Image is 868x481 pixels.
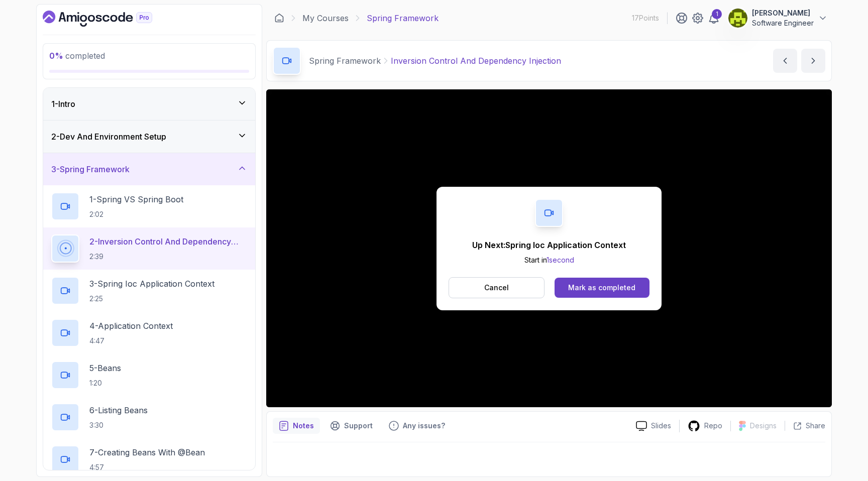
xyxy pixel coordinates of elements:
[484,283,509,293] p: Cancel
[773,49,797,73] button: previous content
[632,13,659,23] p: 17 Points
[51,131,166,143] h3: 2 - Dev And Environment Setup
[51,234,247,263] button: 2-Inversion Control And Dependency Injection2:39
[555,278,649,298] button: Mark as completed
[51,319,247,347] button: 4-Application Context4:47
[43,153,255,185] button: 3-Spring Framework
[89,235,247,248] p: 2 - Inversion Control And Dependency Injection
[651,421,671,431] p: Slides
[266,89,832,407] iframe: 2 - Inversion Control and Dependency Injection
[728,8,828,28] button: user profile image[PERSON_NAME]Software Engineer
[89,320,173,332] p: 4 - Application Context
[89,294,214,304] p: 2:25
[89,378,121,388] p: 1:20
[383,418,451,434] button: Feedback button
[391,55,561,67] p: Inversion Control And Dependency Injection
[728,9,747,28] img: user profile image
[293,421,314,431] p: Notes
[49,51,105,61] span: completed
[680,420,730,432] a: Repo
[89,362,121,374] p: 5 - Beans
[704,421,722,431] p: Repo
[51,445,247,473] button: 7-Creating Beans With @Bean4:57
[752,8,814,18] p: [PERSON_NAME]
[89,336,173,346] p: 4:47
[51,361,247,389] button: 5-Beans1:20
[708,12,720,24] a: 1
[752,18,814,28] p: Software Engineer
[344,421,373,431] p: Support
[51,277,247,305] button: 3-Spring Ioc Application Context2:25
[273,418,320,434] button: notes button
[89,278,214,290] p: 3 - Spring Ioc Application Context
[51,98,75,110] h3: 1 - Intro
[51,403,247,431] button: 6-Listing Beans3:30
[403,421,445,431] p: Any issues?
[89,446,205,458] p: 7 - Creating Beans With @Bean
[43,121,255,153] button: 2-Dev And Environment Setup
[472,255,626,265] p: Start in
[785,421,825,431] button: Share
[89,252,247,262] p: 2:39
[302,12,349,24] a: My Courses
[89,193,183,205] p: 1 - Spring VS Spring Boot
[628,421,679,431] a: Slides
[449,277,545,298] button: Cancel
[43,88,255,120] button: 1-Intro
[274,13,284,23] a: Dashboard
[89,462,205,472] p: 4:57
[750,421,777,431] p: Designs
[806,421,825,431] p: Share
[51,163,130,175] h3: 3 - Spring Framework
[568,283,635,293] div: Mark as completed
[324,418,379,434] button: Support button
[801,49,825,73] button: next content
[43,11,175,27] a: Dashboard
[547,256,574,264] span: 1 second
[712,9,722,19] div: 1
[89,209,183,219] p: 2:02
[367,12,439,24] p: Spring Framework
[89,404,148,416] p: 6 - Listing Beans
[309,55,381,67] p: Spring Framework
[472,239,626,251] p: Up Next: Spring Ioc Application Context
[89,420,148,430] p: 3:30
[51,192,247,220] button: 1-Spring VS Spring Boot2:02
[49,51,63,61] span: 0 %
